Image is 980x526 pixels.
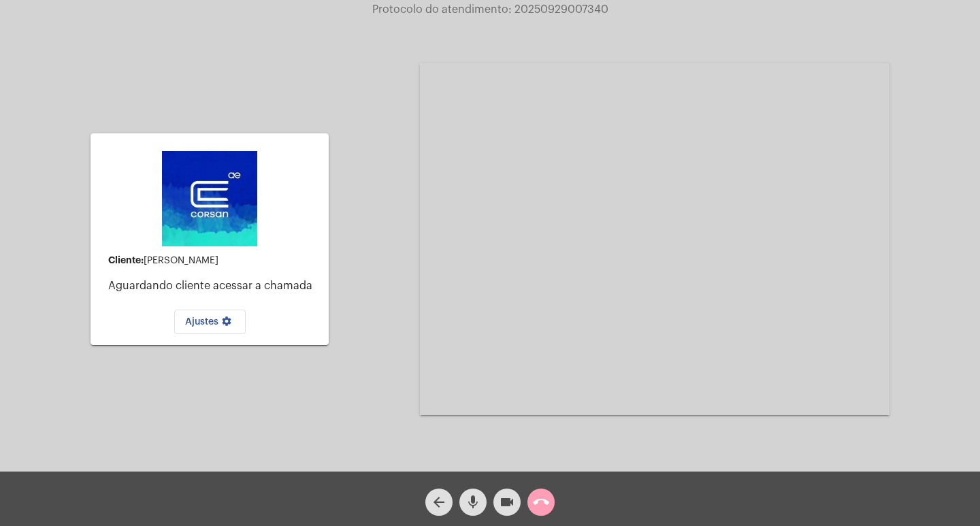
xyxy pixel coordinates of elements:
[162,151,257,246] img: d4669ae0-8c07-2337-4f67-34b0df7f5ae4.jpeg
[185,317,235,327] span: Ajustes
[431,494,447,510] mat-icon: arrow_back
[218,316,235,332] mat-icon: settings
[533,494,549,510] mat-icon: call_end
[108,255,318,266] div: [PERSON_NAME]
[372,4,608,15] span: Protocolo do atendimento: 20250929007340
[465,494,481,510] mat-icon: mic
[499,494,515,510] mat-icon: videocam
[174,310,246,334] button: Ajustes
[108,255,144,265] strong: Cliente:
[108,280,318,292] p: Aguardando cliente acessar a chamada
